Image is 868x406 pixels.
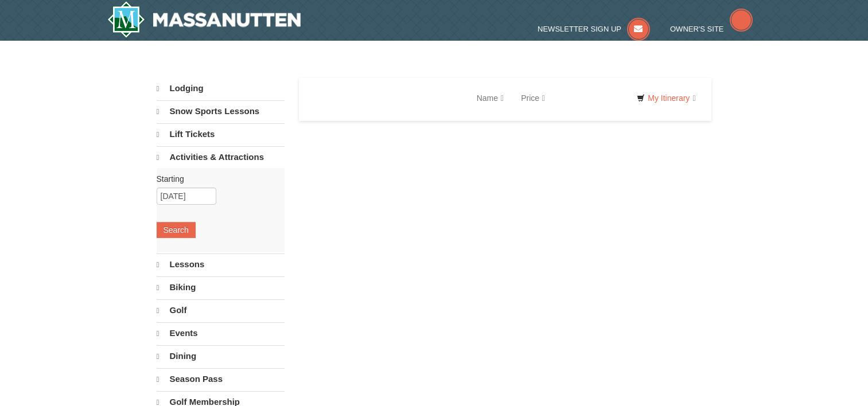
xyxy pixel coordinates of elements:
label: Starting [157,173,276,185]
span: Owner's Site [670,25,724,33]
a: Name [468,87,512,110]
a: Newsletter Sign Up [538,25,650,33]
a: Massanutten Resort [107,1,301,38]
a: Lift Tickets [157,123,285,145]
a: Lodging [157,78,285,99]
a: Dining [157,345,285,367]
a: Events [157,322,285,344]
a: Price [512,87,554,110]
button: Search [157,222,196,238]
a: My Itinerary [629,89,703,107]
img: Massanutten Resort Logo [107,1,301,38]
a: Golf [157,299,285,321]
a: Season Pass [157,368,285,390]
a: Biking [157,276,285,298]
a: Activities & Attractions [157,146,285,168]
span: Newsletter Sign Up [538,25,621,33]
a: Owner's Site [670,25,753,33]
a: Snow Sports Lessons [157,100,285,122]
a: Lessons [157,253,285,275]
